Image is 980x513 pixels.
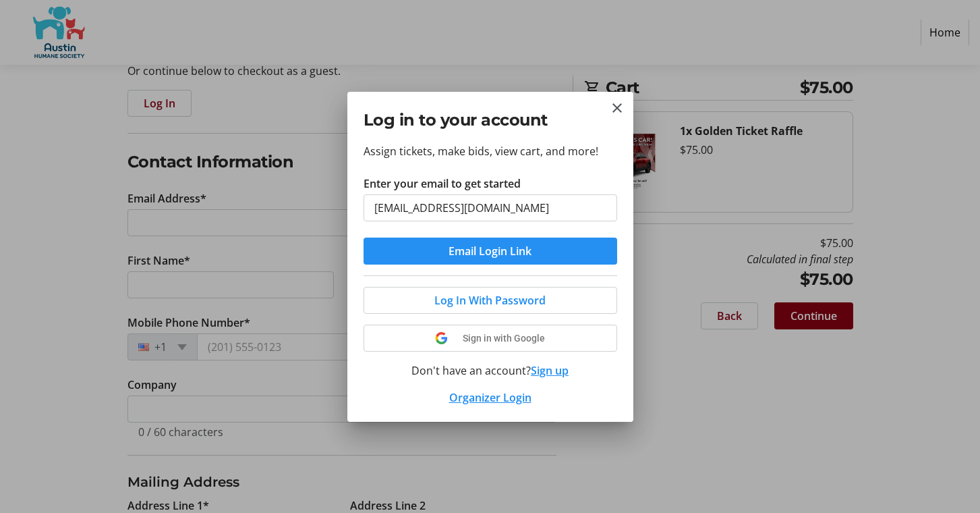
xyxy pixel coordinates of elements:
[364,325,617,352] button: Sign in with Google
[449,243,531,259] span: Email Login Link
[531,362,569,379] button: Sign up
[463,333,545,344] span: Sign in with Google
[364,362,617,379] div: Don't have an account?
[364,238,617,265] button: Email Login Link
[609,100,625,116] button: Close
[449,390,531,405] a: Organizer Login
[434,292,546,308] span: Log In With Password
[364,287,617,314] button: Log In With Password
[364,175,521,192] label: Enter your email to get started
[364,108,617,132] h2: Log in to your account
[364,194,617,221] input: Email Address
[364,143,617,159] p: Assign tickets, make bids, view cart, and more!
